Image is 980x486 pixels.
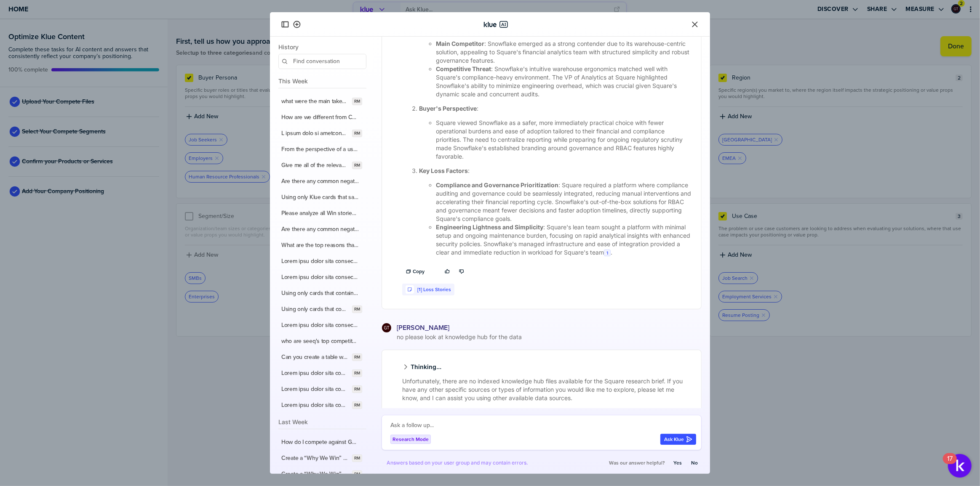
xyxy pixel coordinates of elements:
[436,65,491,72] strong: Competitive Threat
[419,105,477,112] strong: Buyer's Perspective
[436,119,691,161] li: Square viewed Snowflake as a safer, more immediately practical choice with fewer operational burd...
[354,370,360,377] span: RM
[419,167,468,174] strong: Key Loss Factors
[397,324,449,332] span: [PERSON_NAME]
[275,466,368,482] button: Create a “Why We Win” card against Alive and Kickn' with at least 4 winning points. For each of t...
[281,274,359,281] label: Lorem ipsu dolor sita consect "Adip Elitsed" doe "Temp IN" ut lab etdol, magn aliquaeni adminim v...
[275,365,368,381] button: Lorem ipsu dolor sita consect "Adip Elitsed" doe "Temp IN" ut lab etdol, magn aliquaeni adminim v...
[275,109,368,125] button: How are we different from Cymulate?
[275,173,368,189] button: Are there any common negatives that are coming out of prospect quotes? Please quantify those and ...
[275,269,368,285] button: Lorem ipsu dolor sita consect "Adip Elitsed" doe "Temp IN" ut lab etdol, magn aliquaeni adminim v...
[281,242,359,249] label: What are the top reasons that prospects are saying they like Seeq? Please give me a couple of sup...
[395,333,702,341] span: no please look at knowledge hub for the data
[275,205,368,221] button: Please analyze all Win stories and loss Stories and what prospects are saying and give me a table...
[354,306,360,313] span: RM
[275,253,368,269] button: Lorem ipsu dolor sita consect "Adip Elitsed" doe "Temp IN" ut lab etdol, magn aliquaeni adminim v...
[275,237,368,253] button: What are the top reasons that prospects are saying they like Seeq? Please give me a couple of sup...
[281,98,349,105] label: what were the main takeaways for the square research brief
[281,353,349,361] label: Can you create a table with a breakdown of loss reasons and # and % associated with each? Can you...
[354,471,360,478] span: RM
[413,268,425,275] label: Copy
[275,189,368,205] button: Using only Klue cards that say "Klue Ai", please analyze all Win stories and Loss Stories and Wha...
[275,221,368,237] button: Are there any common negatives that are coming out of prospect quotes? Please quantify those and ...
[275,301,368,317] button: Using only cards that contain "Win Stories" and "Klue AI" in the title, what factors were most fr...
[606,250,608,255] span: 1
[281,114,359,121] label: How are we different from Cymulate?
[278,77,366,85] span: This Week
[275,333,368,349] button: who are seeq's top competitors
[275,434,368,450] button: How do I compete against General [PERSON_NAME] pizza
[281,470,349,478] label: Create a “Why We Win” card against Alive and Kickn' with at least 4 winning points. For each of t...
[436,65,691,98] li: : Snowflake's intuitive warehouse ergonomics matched well with Square's compliance-heavy environm...
[690,19,700,29] button: Close
[436,40,484,47] strong: Main Competitor
[275,285,368,301] button: Using only cards that contain "Win Stories" and "Klue AI" in the title, what factors were most fr...
[281,289,359,297] label: Using only cards that contain "Win Stories" and "Klue AI" in the title, what factors were most fr...
[354,402,360,409] span: RM
[281,178,359,185] label: Are there any common negatives that are coming out of prospect quotes? Please quantify those and ...
[402,377,691,402] p: Unfortunately, there are no indexed knowledge hub files available for the Square research brief. ...
[417,287,451,293] a: [1] Loss Stories
[281,146,359,153] label: From the perspective of a user in the Transportation and equipment service industry, what are the...
[275,349,368,365] button: Can you create a table with a breakdown of loss reasons and # and % associated with each? Can you...
[354,386,360,393] span: RM
[275,397,368,413] button: Lorem ipsu dolor sita consect "Adip Elitsed" doe "Temp IN" ut lab etdol, magn aliquaeni adminim v...
[382,323,391,332] img: ee1355cada6433fc92aa15fbfe4afd43-sml.png
[436,223,691,257] li: : Square's lean team sought a platform with minimal setup and ongoing maintenance burden, focusin...
[436,181,558,189] strong: Compliance and Governance Prioritization
[691,459,698,466] label: No
[281,130,349,137] label: L ipsum dolo si ametconsec adi ELITSED doeiu temp in utlab etdolore ma aliqua. Enimad minimve qui...
[354,455,360,462] span: RM
[382,323,392,333] div: Graham Tutti
[354,354,360,361] span: RM
[436,223,543,231] strong: Engineering Lightness and Simplicity
[402,364,441,370] span: Thinking...
[281,226,359,233] label: Are there any common negatives that are coming out of prospect quotes? Please quantify those and ...
[275,450,368,466] button: Create a “Why We Win” card against Alive and Kickn' with at least 4 winning points. For each of t...
[275,317,368,333] button: Lorem ipsu dolor sita consect "Adip Elitsed" doe "Temp IN" ut lab etdol, magn aliquaeni adminim v...
[281,385,349,393] label: Lorem ipsu dolor sita consect "Adip Elitsed" doe "Temp IN" ut lab etdol, magn aliquaeni adminim v...
[281,305,349,313] label: Using only cards that contain "Win Stories" and "Klue AI" in the title, what factors were most fr...
[281,162,349,169] label: Give me all of the relevant news that's happened with [PERSON_NAME] in the last 90 days that we m...
[393,436,429,443] span: Research Mode
[419,104,691,113] p: :
[947,459,953,470] div: 17
[278,54,366,69] input: Find conversation
[281,194,359,201] label: Using only Klue cards that say "Klue Ai", please analyze all Win stories and Loss Stories and Wha...
[275,157,368,173] button: Give me all of the relevant news that's happened with [PERSON_NAME] in the last 90 days that we m...
[275,381,368,397] button: Lorem ipsu dolor sita consect "Adip Elitsed" doe "Temp IN" ut lab etdol, magn aliquaeni adminim v...
[281,454,349,462] label: Create a “Why We Win” card against Alive and Kickn' with at least 4 winning points. For each of t...
[436,40,691,65] li: : Snowflake emerged as a strong contender due to its warehouse-centric solution, appealing to Squ...
[281,369,349,377] label: Lorem ipsu dolor sita consect "Adip Elitsed" doe "Temp IN" ut lab etdol, magn aliquaeni adminim v...
[278,418,366,425] span: Last Week
[275,125,368,141] button: L ipsum dolo si ametconsec adi ELITSED doeiu temp in utlab etdolore ma aliqua. Enimad minimve qui...
[673,459,682,466] label: Yes
[354,98,360,105] span: RM
[948,454,972,478] button: Open Resource Center, 17 new notifications
[281,401,349,409] label: Lorem ipsu dolor sita consect "Adip Elitsed" doe "Temp IN" ut lab etdol, magn aliquaeni adminim v...
[419,167,691,175] p: :
[664,436,692,443] div: Ask Klue
[660,434,696,445] button: Ask Klue
[281,321,359,329] label: Lorem ipsu dolor sita consect "Adip Elitsed" doe "Temp IN" ut lab etdol, magn aliquaeni adminim v...
[281,258,359,265] label: Lorem ipsu dolor sita consect "Adip Elitsed" doe "Temp IN" ut lab etdol, magn aliquaeni adminim v...
[354,130,360,137] span: RM
[387,459,528,466] span: Answers based on your user group and may contain errors.
[275,93,368,109] button: what were the main takeaways for the square research briefRM
[281,438,359,446] label: How do I compete against General [PERSON_NAME] pizza
[402,266,428,277] button: Copy
[281,337,359,345] label: who are seeq's top competitors
[354,162,360,169] span: RM
[436,181,691,223] li: : Square required a platform where compliance auditing and governance could be seamlessly integra...
[281,210,359,217] label: Please analyze all Win stories and loss Stories and what prospects are saying and give me a table...
[670,457,686,468] button: Yes
[609,459,665,466] span: Was our answer helpful?
[687,457,702,468] button: No
[275,141,368,157] button: From the perspective of a user in the Transportation and equipment service industry, what are the...
[278,43,366,50] span: History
